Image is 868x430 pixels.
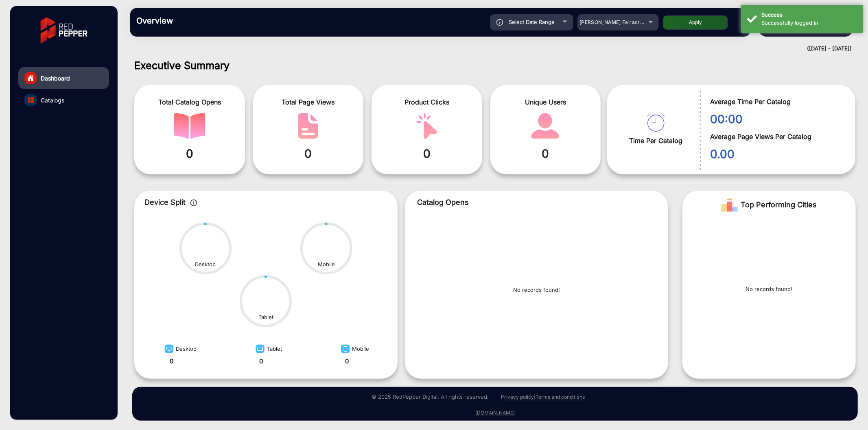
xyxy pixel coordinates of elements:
small: © 2025 RedPepper Digital. All rights reserved. [372,393,489,400]
span: Total Page Views [259,97,358,107]
img: catalog [28,97,34,103]
img: icon [496,19,503,26]
img: catalog [411,113,443,139]
span: 0 [378,145,476,162]
img: image [339,344,352,357]
strong: 0 [259,357,263,365]
img: Rank image [722,197,738,213]
span: 0 [496,145,595,162]
a: Catalogs [18,89,109,111]
span: Device Split [144,198,186,206]
a: Terms and conditions [536,394,585,400]
span: 00:00 [710,111,843,128]
img: vmg-logo [35,10,93,51]
img: image [253,344,267,357]
img: catalog [292,113,324,139]
div: Mobile [339,342,369,357]
h3: Overview [136,16,250,26]
img: icon [190,200,197,206]
span: 0 [259,145,358,162]
p: No records found! [746,285,793,293]
img: catalog [174,113,206,139]
a: Privacy policy [501,394,534,400]
span: Unique Users [496,97,595,107]
span: Top Performing Cities [741,197,817,213]
span: Select Date Range [509,19,555,25]
span: Average Page Views Per Catalog [710,132,843,141]
strong: 0 [170,357,173,365]
span: Average Time Per Catalog [710,97,843,106]
p: Catalog Opens [417,197,656,208]
img: home [27,74,34,82]
strong: 0 [345,357,349,365]
button: Apply [663,15,728,30]
div: Desktop [195,261,216,269]
img: catalog [529,113,561,139]
div: Success [761,11,857,19]
a: Dashboard [18,67,109,89]
span: Total Catalog Opens [140,97,239,107]
img: image [162,344,176,357]
span: Catalogs [41,96,64,104]
span: Product Clicks [378,97,476,107]
a: [DOMAIN_NAME] [475,410,515,416]
span: Dashboard [41,74,70,83]
span: 0.00 [710,146,843,163]
span: 0 [140,145,239,162]
div: ([DATE] - [DATE]) [122,45,852,53]
a: | [534,394,536,400]
div: Tablet [258,313,273,321]
div: Mobile [318,261,335,269]
h1: Executive Summary [134,59,856,72]
span: [PERSON_NAME] Fairacre Farms [579,19,660,25]
div: Desktop [162,342,197,357]
img: catalog [647,113,665,132]
div: Tablet [253,342,282,357]
p: No records found! [513,286,560,294]
div: Successfully logged in [761,19,857,27]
